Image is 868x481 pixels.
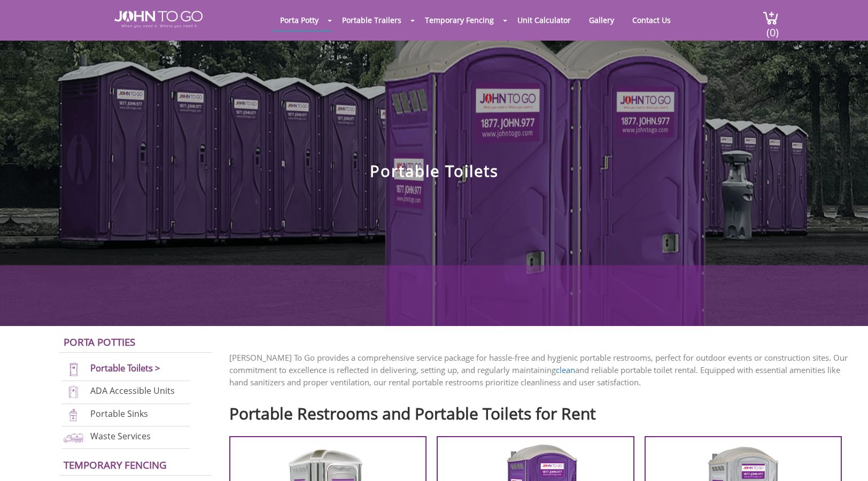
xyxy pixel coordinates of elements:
a: Portable Toilets > [90,362,160,374]
img: portable-toilets-new.png [62,362,85,377]
img: JOHN to go [114,11,203,28]
a: clean [556,364,575,375]
a: Temporary Fencing [417,10,502,30]
button: Live Chat [825,438,868,481]
a: Porta Potty [272,10,327,30]
img: cart a [763,11,779,25]
a: Contact Us [624,10,679,30]
a: Portable Trailers [334,10,409,30]
p: [PERSON_NAME] To Go provides a comprehensive service package for hassle-free and hygienic portabl... [229,352,852,389]
img: ADA-units-new.png [62,385,85,399]
img: portable-sinks-new.png [62,408,85,422]
a: Unit Calculator [509,10,579,30]
a: Portable Sinks [90,408,148,420]
a: Gallery [581,10,622,30]
h2: Portable Restrooms and Portable Toilets for Rent [229,399,852,422]
a: ADA Accessible Units [90,385,175,397]
span: (0) [766,17,779,40]
a: Porta Potties [64,335,135,348]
